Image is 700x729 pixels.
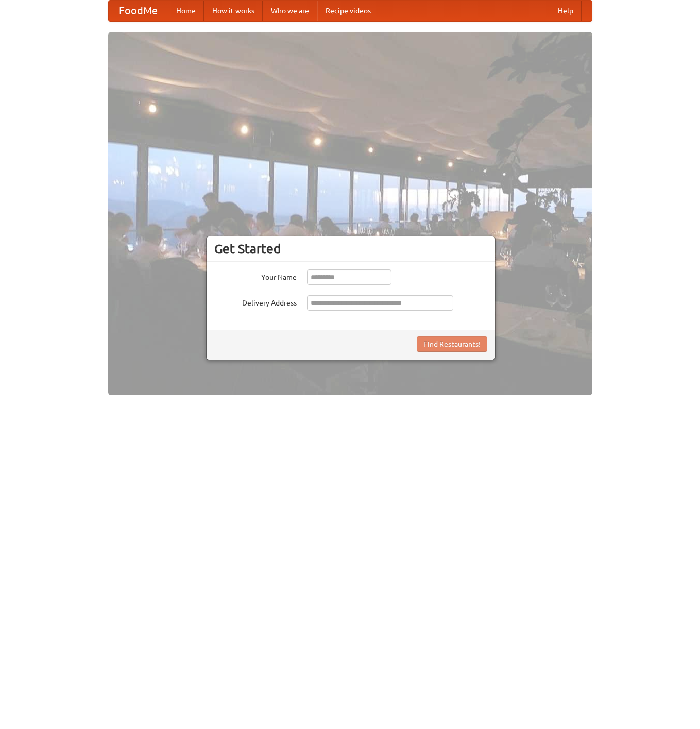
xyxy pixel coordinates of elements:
[263,1,317,21] a: Who we are
[317,1,379,21] a: Recipe videos
[550,1,582,21] a: Help
[214,269,297,282] label: Your Name
[214,295,297,308] label: Delivery Address
[168,1,204,21] a: Home
[214,241,487,257] h3: Get Started
[204,1,263,21] a: How it works
[109,1,168,21] a: FoodMe
[417,336,487,352] button: Find Restaurants!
